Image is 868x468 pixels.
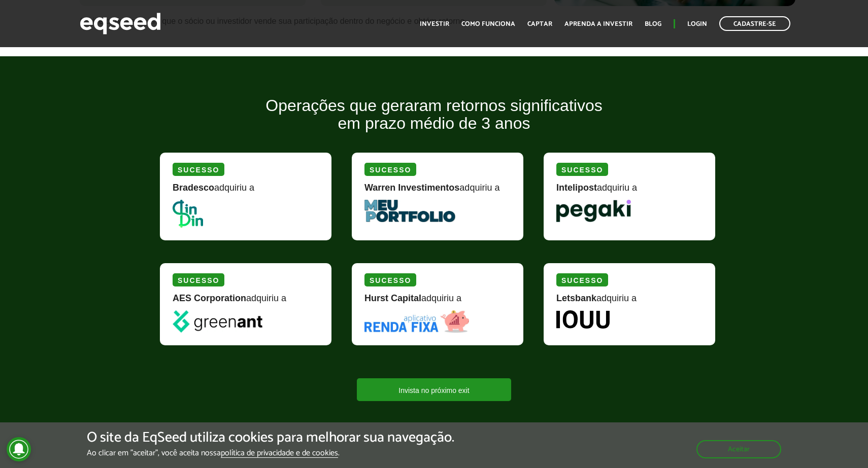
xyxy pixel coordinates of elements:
[645,21,661,27] a: Blog
[364,163,416,176] div: Sucesso
[556,163,608,176] div: Sucesso
[152,97,716,148] h2: Operações que geraram retornos significativos em prazo médio de 3 anos
[420,21,449,27] a: Investir
[173,163,224,176] div: Sucesso
[221,449,338,458] a: política de privacidade e de cookies
[564,21,632,27] a: Aprenda a investir
[364,183,511,200] div: adquiriu a
[173,310,262,333] img: greenant
[556,310,610,329] img: Iouu
[556,183,597,193] strong: Intelipost
[556,200,631,222] img: Pegaki
[696,440,781,458] button: Aceitar
[364,293,421,303] strong: Hurst Capital
[719,16,790,31] a: Cadastre-se
[357,378,511,401] a: Invista no próximo exit
[87,430,454,446] h5: O site da EqSeed utiliza cookies para melhorar sua navegação.
[173,183,214,193] strong: Bradesco
[556,293,596,303] strong: Letsbank
[87,448,454,458] p: Ao clicar em "aceitar", você aceita nossa .
[173,200,203,228] img: DinDin
[461,21,515,27] a: Como funciona
[173,294,319,310] div: adquiriu a
[556,273,608,286] div: Sucesso
[364,294,511,310] div: adquiriu a
[80,10,161,37] img: EqSeed
[173,273,224,286] div: Sucesso
[364,183,459,193] strong: Warren Investimentos
[687,21,707,27] a: Login
[527,21,552,27] a: Captar
[364,273,416,286] div: Sucesso
[173,293,246,303] strong: AES Corporation
[556,183,703,200] div: adquiriu a
[173,183,319,200] div: adquiriu a
[364,310,469,333] img: Renda Fixa
[364,200,455,222] img: MeuPortfolio
[556,294,703,310] div: adquiriu a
